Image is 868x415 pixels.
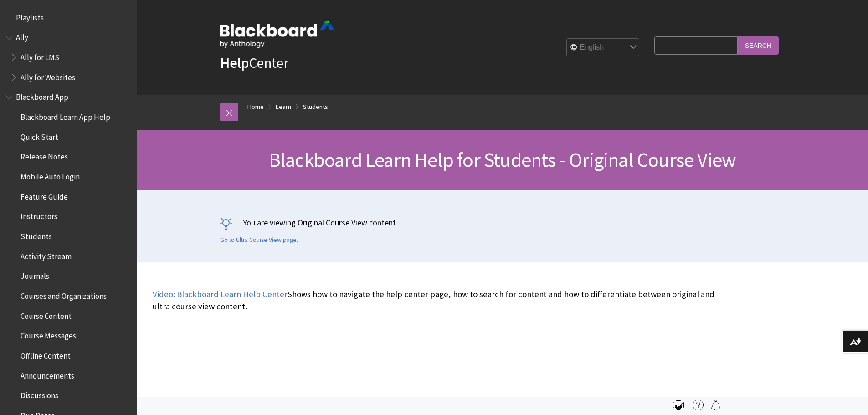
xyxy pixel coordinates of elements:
[5,10,131,26] nav: Book outline for Playlists
[220,217,785,228] p: You are viewing Original Course View content
[21,209,57,221] span: Instructors
[21,50,59,62] span: Ally for LMS
[21,149,68,162] span: Release Notes
[738,36,779,54] input: Search
[16,90,68,102] span: Blackboard App
[303,101,328,113] a: Students
[247,101,264,113] a: Home
[21,348,71,360] span: Offline Content
[21,189,68,201] span: Feature Guide
[16,30,28,42] span: Ally
[276,101,291,113] a: Learn
[220,54,288,72] a: HelpCenter
[21,308,72,321] span: Course Content
[16,10,44,22] span: Playlists
[21,109,110,122] span: Blackboard Learn App Help
[220,236,298,244] a: Go to Ultra Course View page.
[567,39,640,57] select: Site Language Selector
[21,70,75,82] span: Ally for Websites
[220,54,249,72] strong: Help
[153,288,718,312] p: Shows how to navigate the help center page, how to search for content and how to differentiate be...
[693,400,704,410] img: More help
[269,147,736,172] span: Blackboard Learn Help for Students - Original Course View
[21,249,72,261] span: Activity Stream
[21,328,76,341] span: Course Messages
[673,400,684,410] img: Print
[21,388,58,400] span: Discussions
[21,269,49,281] span: Journals
[21,229,52,241] span: Students
[220,21,334,48] img: Blackboard by Anthology
[21,288,107,301] span: Courses and Organizations
[21,368,74,380] span: Announcements
[710,400,721,410] img: Follow this page
[153,289,288,300] a: Video: Blackboard Learn Help Center
[21,129,58,142] span: Quick Start
[5,30,131,85] nav: Book outline for Anthology Ally Help
[21,169,80,181] span: Mobile Auto Login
